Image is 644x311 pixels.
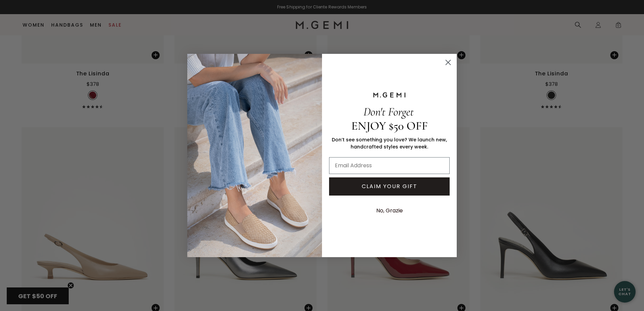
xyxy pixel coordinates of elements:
span: ENJOY $50 OFF [351,119,428,133]
button: Close dialog [442,57,454,68]
button: No, Grazie [373,202,406,219]
span: Don’t see something you love? We launch new, handcrafted styles every week. [332,136,447,150]
span: Don't Forget [363,105,414,119]
button: CLAIM YOUR GIFT [329,177,450,196]
img: M.GEMI [373,92,406,98]
input: Email Address [329,157,450,174]
img: M.Gemi [187,54,322,257]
